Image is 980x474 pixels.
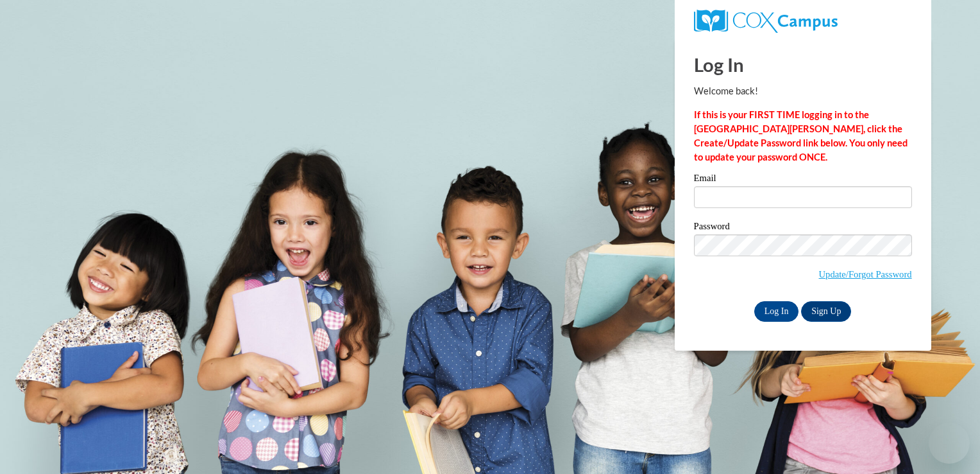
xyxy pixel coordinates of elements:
h1: Log In [694,51,912,78]
label: Email [694,173,912,186]
label: Password [694,222,912,234]
a: Update/Forgot Password [819,269,912,279]
p: Welcome back! [694,84,912,98]
a: COX Campus [694,10,912,33]
img: COX Campus [694,10,838,33]
input: Log In [754,301,799,322]
a: Sign Up [801,301,851,322]
strong: If this is your FIRST TIME logging in to the [GEOGRAPHIC_DATA][PERSON_NAME], click the Create/Upd... [694,109,908,162]
iframe: Button to launch messaging window [929,423,970,464]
